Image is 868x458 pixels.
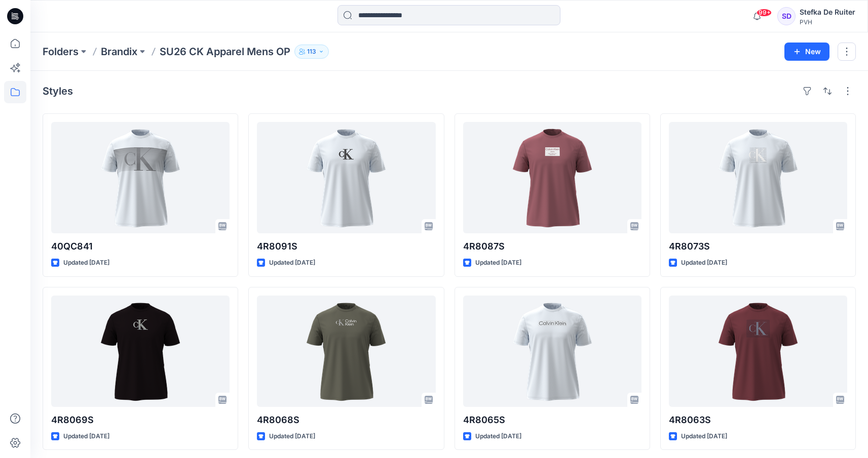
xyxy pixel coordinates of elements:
[269,431,315,442] p: Updated [DATE]
[257,413,435,427] p: 4R8068S
[777,7,796,25] div: SD
[160,45,290,59] p: SU26 CK Apparel Mens OP
[51,296,230,407] a: 4R8069S
[51,239,230,254] p: 40QC841
[475,431,521,442] p: Updated [DATE]
[669,239,847,254] p: 4R8073S
[669,296,847,407] a: 4R8063S
[269,258,315,268] p: Updated [DATE]
[463,122,641,233] a: 4R8087S
[800,18,855,26] div: PVH
[681,258,727,268] p: Updated [DATE]
[669,122,847,233] a: 4R8073S
[257,122,435,233] a: 4R8091S
[757,9,772,17] span: 99+
[681,431,727,442] p: Updated [DATE]
[475,258,521,268] p: Updated [DATE]
[307,46,316,57] p: 113
[784,43,829,61] button: New
[463,413,641,427] p: 4R8065S
[294,45,329,59] button: 113
[63,258,109,268] p: Updated [DATE]
[800,6,855,18] div: Stefka De Ruiter
[463,239,641,254] p: 4R8087S
[43,85,73,97] h4: Styles
[669,413,847,427] p: 4R8063S
[63,431,109,442] p: Updated [DATE]
[101,45,137,59] a: Brandix
[463,296,641,407] a: 4R8065S
[43,45,79,59] a: Folders
[51,122,230,233] a: 40QC841
[257,239,435,254] p: 4R8091S
[51,413,230,427] p: 4R8069S
[257,296,435,407] a: 4R8068S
